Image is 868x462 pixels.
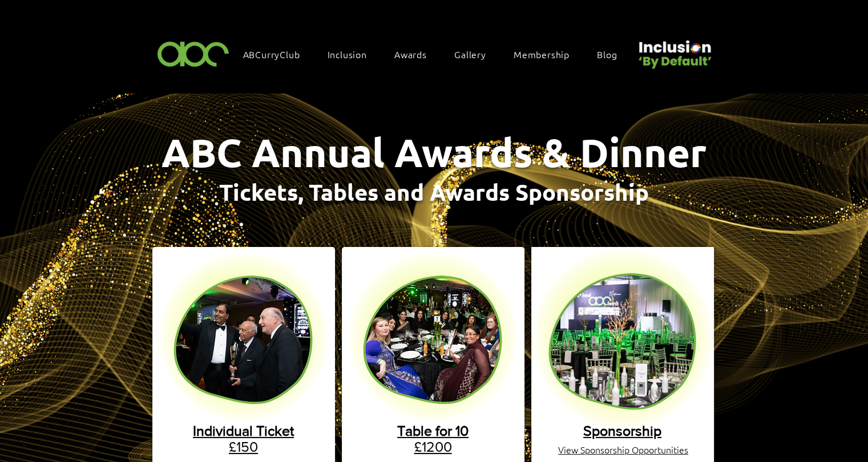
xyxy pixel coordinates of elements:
img: ABC-Logo-Blank-Background-01-01-2.png [154,37,233,70]
span: Blog [597,48,617,60]
span: Gallery [454,48,486,60]
a: ABCurryClub [237,42,317,66]
span: Tickets, Tables and Awards Sponsorship [219,177,649,206]
span: ABCurryClub [243,48,300,60]
div: Inclusion [322,42,384,66]
a: Sponsorship [583,423,661,439]
div: Awards [389,42,444,66]
span: ABC Annual Awards & Dinner [162,128,706,176]
img: table ticket.png [347,251,519,423]
span: Awards [394,48,427,60]
img: Untitled design (22).png [635,31,713,70]
a: Blog [591,42,634,66]
a: Individual Ticket£150 [193,423,294,455]
a: View Sponsorship Opportunities [558,443,688,456]
a: Table for 10£1200 [397,423,469,455]
img: ABC AWARDS WEBSITE BACKGROUND BLOB (1).png [531,247,714,429]
a: Membership [508,42,587,66]
span: Table for 10 [397,423,469,439]
nav: Site [237,42,635,66]
span: Membership [514,48,570,60]
a: Gallery [449,42,503,66]
span: Inclusion [328,48,367,60]
span: Individual Ticket [193,423,294,439]
img: single ticket.png [158,251,329,423]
